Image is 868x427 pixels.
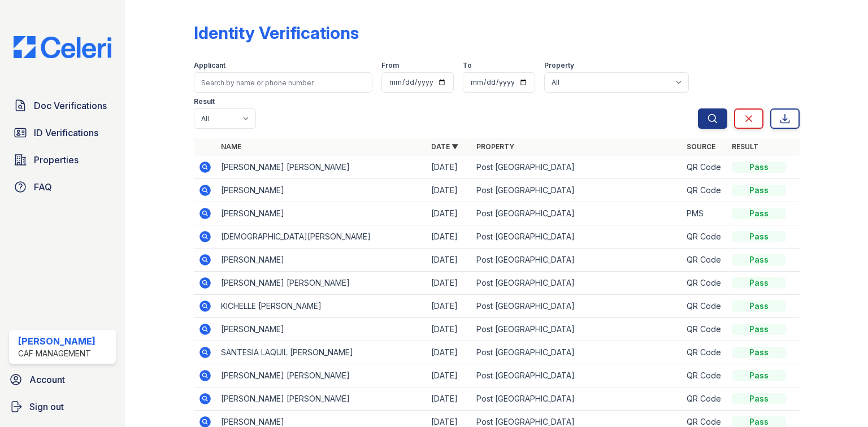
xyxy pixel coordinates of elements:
td: KICHELLE [PERSON_NAME] [216,295,427,318]
div: Pass [732,254,786,265]
td: [PERSON_NAME] [PERSON_NAME] [216,156,427,179]
td: [DEMOGRAPHIC_DATA][PERSON_NAME] [216,225,427,249]
td: [PERSON_NAME] [216,202,427,225]
td: Post [GEOGRAPHIC_DATA] [472,318,682,341]
td: Post [GEOGRAPHIC_DATA] [472,295,682,318]
td: QR Code [682,225,727,249]
span: Properties [34,153,79,167]
td: [DATE] [427,341,472,364]
td: QR Code [682,318,727,341]
td: [PERSON_NAME] [216,318,427,341]
div: Identity Verifications [194,23,359,43]
span: ID Verifications [34,126,98,140]
div: Pass [732,185,786,196]
a: ID Verifications [9,121,116,144]
a: Properties [9,149,116,171]
div: CAF Management [18,348,96,359]
span: Account [29,373,65,386]
td: [PERSON_NAME] [PERSON_NAME] [216,364,427,387]
div: Pass [732,300,786,312]
td: QR Code [682,272,727,295]
td: [DATE] [427,318,472,341]
div: [PERSON_NAME] [18,334,96,348]
td: [DATE] [427,156,472,179]
td: QR Code [682,179,727,202]
a: Account [5,368,120,391]
td: [DATE] [427,364,472,387]
td: [DATE] [427,225,472,249]
td: QR Code [682,364,727,387]
td: [DATE] [427,202,472,225]
td: [DATE] [427,387,472,411]
div: Pass [732,277,786,289]
td: Post [GEOGRAPHIC_DATA] [472,272,682,295]
img: CE_Logo_Blue-a8612792a0a2168367f1c8372b55b34899dd931a85d93a1a3d3e32e68fde9ad4.png [5,36,120,58]
label: Result [194,97,215,106]
input: Search by name or phone number [194,72,372,93]
span: Sign out [29,400,64,413]
td: QR Code [682,156,727,179]
td: SANTESIA LAQUIL [PERSON_NAME] [216,341,427,364]
td: PMS [682,202,727,225]
td: Post [GEOGRAPHIC_DATA] [472,202,682,225]
td: [PERSON_NAME] [PERSON_NAME] [216,387,427,411]
td: QR Code [682,341,727,364]
div: Pass [732,370,786,381]
label: Property [544,61,574,70]
td: Post [GEOGRAPHIC_DATA] [472,249,682,272]
a: Property [476,142,514,151]
div: Pass [732,231,786,242]
label: To [463,61,472,70]
td: [PERSON_NAME] [216,249,427,272]
td: QR Code [682,249,727,272]
label: From [381,61,399,70]
td: Post [GEOGRAPHIC_DATA] [472,387,682,411]
a: Date ▼ [431,142,458,151]
div: Pass [732,347,786,358]
a: Doc Verifications [9,94,116,117]
div: Pass [732,162,786,173]
td: QR Code [682,295,727,318]
td: Post [GEOGRAPHIC_DATA] [472,179,682,202]
td: [PERSON_NAME] [216,179,427,202]
td: Post [GEOGRAPHIC_DATA] [472,225,682,249]
td: [DATE] [427,179,472,202]
span: Doc Verifications [34,99,107,112]
a: Result [732,142,758,151]
td: QR Code [682,387,727,411]
a: FAQ [9,176,116,198]
div: Pass [732,324,786,335]
a: Name [221,142,241,151]
td: [DATE] [427,272,472,295]
td: [DATE] [427,295,472,318]
a: Source [687,142,715,151]
td: Post [GEOGRAPHIC_DATA] [472,156,682,179]
td: [DATE] [427,249,472,272]
label: Applicant [194,61,225,70]
div: Pass [732,393,786,404]
td: Post [GEOGRAPHIC_DATA] [472,364,682,387]
span: FAQ [34,180,52,194]
a: Sign out [5,395,120,418]
div: Pass [732,208,786,219]
td: [PERSON_NAME] [PERSON_NAME] [216,272,427,295]
td: Post [GEOGRAPHIC_DATA] [472,341,682,364]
